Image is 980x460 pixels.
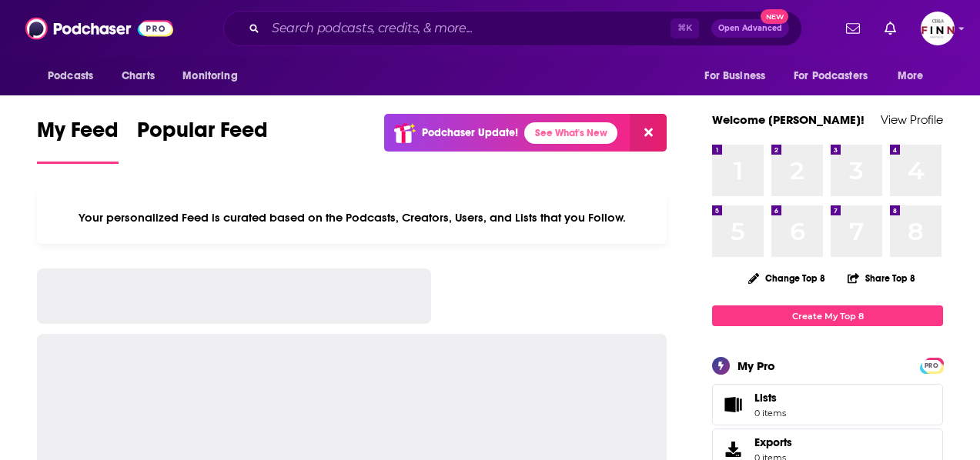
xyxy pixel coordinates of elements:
[717,438,748,460] span: Exports
[754,391,777,405] span: Lists
[738,358,775,373] div: My Pro
[718,25,782,32] span: Open Advanced
[112,62,164,91] a: Charts
[704,65,765,87] span: For Business
[717,394,748,415] span: Lists
[921,12,955,45] span: Logged in as FINNMadison
[754,435,792,449] span: Exports
[137,117,268,152] span: Popular Feed
[921,12,955,45] button: Show profile menu
[878,15,902,42] a: Show notifications dropdown
[48,65,93,87] span: Podcasts
[671,18,699,38] span: ⌘ K
[840,15,866,42] a: Show notifications dropdown
[784,62,890,91] button: open menu
[794,65,868,87] span: For Podcasters
[921,12,955,45] img: User Profile
[712,384,943,425] a: Lists
[881,112,943,127] a: View Profile
[847,263,916,293] button: Share Top 8
[37,62,113,91] button: open menu
[172,62,257,91] button: open menu
[711,19,789,38] button: Open AdvancedNew
[754,391,786,405] span: Lists
[898,65,924,87] span: More
[694,62,784,91] button: open menu
[887,62,943,91] button: open menu
[37,117,119,164] a: My Feed
[761,9,788,24] span: New
[122,65,155,87] span: Charts
[223,11,802,46] div: Search podcasts, credits, & more...
[524,122,617,144] a: See What's New
[712,112,865,127] a: Welcome [PERSON_NAME]!
[712,305,943,326] a: Create My Top 8
[37,117,119,152] span: My Feed
[739,268,835,288] button: Change Top 8
[922,359,941,371] a: PRO
[754,408,786,418] span: 0 items
[182,65,237,87] span: Monitoring
[266,16,671,41] input: Search podcasts, credits, & more...
[422,126,518,139] p: Podchaser Update!
[922,360,941,372] span: PRO
[25,14,173,43] img: Podchaser - Follow, Share and Rate Podcasts
[37,192,667,244] div: Your personalized Feed is curated based on the Podcasts, Creators, Users, and Lists that you Follow.
[137,117,268,164] a: Popular Feed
